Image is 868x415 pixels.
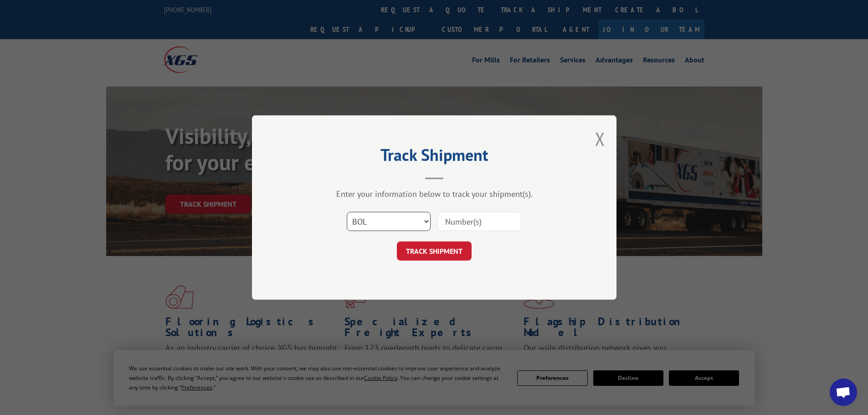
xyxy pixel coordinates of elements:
button: TRACK SHIPMENT [397,241,472,261]
div: Enter your information below to track your shipment(s). [298,189,571,199]
h2: Track Shipment [298,149,571,166]
input: Number(s) [437,212,521,231]
div: Open chat [830,379,857,406]
button: Close modal [595,127,605,151]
